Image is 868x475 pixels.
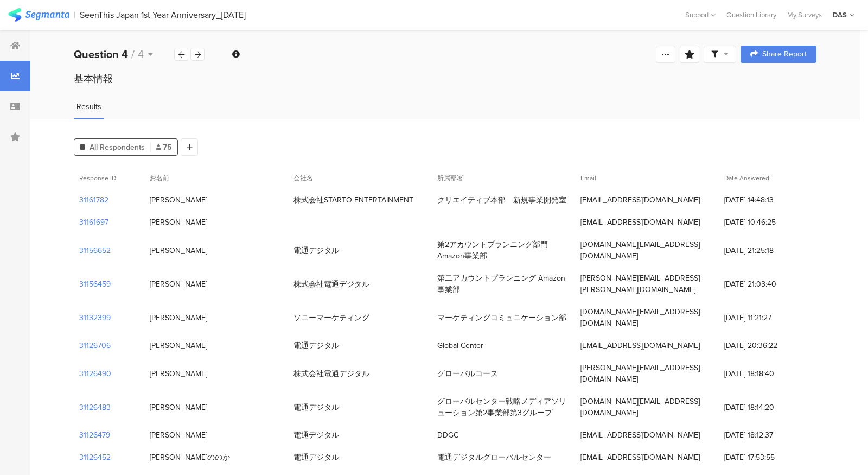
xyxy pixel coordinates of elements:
div: [EMAIL_ADDRESS][DOMAIN_NAME] [580,452,700,463]
span: [DATE] 21:25:18 [724,245,811,256]
div: [PERSON_NAME][EMAIL_ADDRESS][DOMAIN_NAME] [580,362,713,385]
div: [EMAIL_ADDRESS][DOMAIN_NAME] [580,429,700,441]
div: 電通デジタル [293,340,339,351]
section: 31161697 [79,217,108,228]
section: 31161782 [79,194,108,206]
a: My Surveys [782,10,827,20]
div: 電通デジタル [293,402,339,413]
div: [PERSON_NAME] [150,368,207,379]
div: [PERSON_NAME]ののか [150,452,230,463]
section: 31126479 [79,429,110,441]
div: [DOMAIN_NAME][EMAIL_ADDRESS][DOMAIN_NAME] [580,306,713,329]
span: [DATE] 18:18:40 [724,368,811,379]
div: DDGC [437,429,458,441]
div: Global Center [437,340,483,351]
div: [EMAIL_ADDRESS][DOMAIN_NAME] [580,217,700,228]
a: Question Library [721,10,782,20]
div: [PERSON_NAME] [150,245,207,256]
span: お名前 [150,173,169,183]
img: segmanta logo [8,8,69,22]
span: All Respondents [90,142,145,153]
div: クリエイティブ本部 新規事業開発室 [437,194,566,206]
span: Email [580,173,596,183]
div: 株式会社STARTO ENTERTAINMENT [293,194,413,206]
span: Response ID [79,173,116,183]
div: [PERSON_NAME] [150,217,207,228]
span: [DATE] 11:21:27 [724,312,811,324]
span: / [131,46,135,62]
div: [PERSON_NAME] [150,312,207,324]
span: 75 [156,142,172,153]
div: 電通デジタルグローバルセンター [437,452,551,463]
span: 4 [138,46,144,62]
div: [PERSON_NAME][EMAIL_ADDRESS][PERSON_NAME][DOMAIN_NAME] [580,273,713,295]
span: [DATE] 14:48:13 [724,194,811,206]
div: [PERSON_NAME] [150,402,207,413]
div: 電通デジタル [293,429,339,441]
div: Support [685,7,716,23]
section: 31126452 [79,452,111,463]
b: Question 4 [74,46,128,62]
div: DAS [833,10,847,20]
span: Results [76,101,101,112]
section: 31156459 [79,278,111,290]
section: 31132399 [79,312,111,324]
div: 基本情報 [74,72,816,86]
div: 株式会社電通デジタル [293,278,369,290]
section: 31156652 [79,245,111,256]
div: [DOMAIN_NAME][EMAIL_ADDRESS][DOMAIN_NAME] [580,396,713,419]
span: [DATE] 20:36:22 [724,340,811,351]
div: [PERSON_NAME] [150,194,207,206]
div: [EMAIL_ADDRESS][DOMAIN_NAME] [580,194,700,206]
span: Date Answered [724,173,769,183]
div: [PERSON_NAME] [150,278,207,290]
div: 第二アカウントプランニング Amazon事業部 [437,273,570,295]
section: 31126490 [79,368,111,379]
div: 電通デジタル [293,245,339,256]
span: 所属部署 [437,173,463,183]
div: | [74,9,75,21]
div: 第2アカウントプランニング部門 Amazon事業部 [437,239,570,262]
div: 電通デジタル [293,452,339,463]
span: [DATE] 18:12:37 [724,429,811,441]
span: [DATE] 21:03:40 [724,278,811,290]
div: グローバルコース [437,368,498,379]
div: 株式会社電通デジタル [293,368,369,379]
div: SeenThis Japan 1st Year Anniversary_[DATE] [80,10,246,20]
span: [DATE] 18:14:20 [724,402,811,413]
span: [DATE] 10:46:25 [724,217,811,228]
div: [PERSON_NAME] [150,340,207,351]
div: グローバルセンター戦略メディアソリューション第2事業部第3グループ [437,396,570,419]
span: 会社名 [293,173,313,183]
div: マーケティングコミュニケーション部 [437,312,566,324]
span: Share Report [762,50,807,58]
section: 31126483 [79,402,111,413]
div: ソニーマーケティング [293,312,369,324]
span: [DATE] 17:53:55 [724,452,811,463]
div: [EMAIL_ADDRESS][DOMAIN_NAME] [580,340,700,351]
div: [PERSON_NAME] [150,429,207,441]
section: 31126706 [79,340,111,351]
div: [DOMAIN_NAME][EMAIL_ADDRESS][DOMAIN_NAME] [580,239,713,262]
